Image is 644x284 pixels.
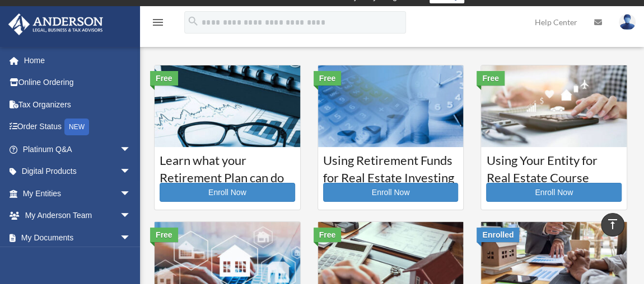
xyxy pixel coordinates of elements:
a: Home [8,49,148,72]
div: Enrolled [477,228,519,242]
a: Enroll Now [486,183,622,202]
a: Digital Productsarrow_drop_down [8,160,148,183]
a: Online Ordering [8,72,148,94]
span: arrow_drop_down [120,226,142,249]
i: search [187,15,199,27]
span: arrow_drop_down [120,160,142,183]
a: vertical_align_top [601,213,624,236]
i: menu [151,16,165,29]
h3: Using Retirement Funds for Real Estate Investing Course [323,152,459,180]
a: Enroll Now [323,183,459,202]
a: My Documentsarrow_drop_down [8,226,148,249]
span: arrow_drop_down [120,182,142,205]
div: Free [150,228,178,242]
div: Free [314,228,342,242]
a: My Anderson Teamarrow_drop_down [8,205,148,227]
a: Enroll Now [160,183,295,202]
span: arrow_drop_down [120,205,142,228]
div: Free [150,71,178,86]
a: Order StatusNEW [8,116,148,139]
i: vertical_align_top [606,217,619,231]
a: Platinum Q&Aarrow_drop_down [8,138,148,160]
a: My Entitiesarrow_drop_down [8,182,148,205]
img: User Pic [619,14,636,30]
span: arrow_drop_down [120,138,142,161]
img: Anderson Advisors Platinum Portal [5,13,106,35]
h3: Using Your Entity for Real Estate Course [486,152,622,180]
div: NEW [64,119,89,135]
a: menu [151,20,165,29]
div: Free [477,71,505,86]
h3: Learn what your Retirement Plan can do for you [160,152,295,180]
a: Tax Organizers [8,93,148,116]
div: Free [314,71,342,86]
